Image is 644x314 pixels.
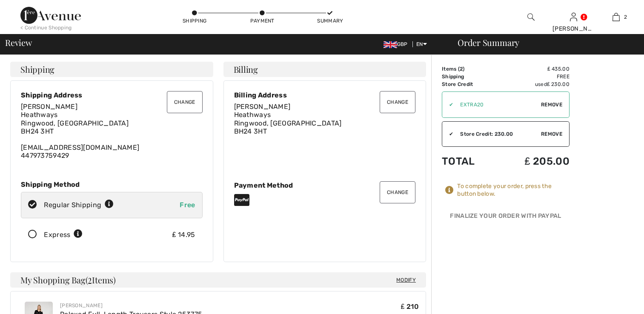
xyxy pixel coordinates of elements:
[442,65,496,73] td: Items ( )
[20,7,81,24] img: 1ère Avenue
[317,17,343,25] div: Summary
[380,181,415,203] button: Change
[496,147,570,176] td: ₤ 205.00
[234,91,416,99] div: Billing Address
[249,17,275,25] div: Payment
[172,230,195,240] div: ₤ 14.95
[21,111,129,135] span: Heathways Ringwood, [GEOGRAPHIC_DATA] BH24 3HT
[86,274,116,285] span: ( Items)
[541,101,562,108] span: Remove
[5,38,32,47] span: Review
[442,211,570,224] div: Finalize Your Order with PayPal
[380,91,415,113] button: Change
[384,41,397,48] img: UK Pound
[442,73,496,80] td: Shipping
[460,66,463,72] span: 2
[442,147,496,176] td: Total
[234,103,291,111] span: [PERSON_NAME]
[595,12,637,22] a: 2
[44,230,83,240] div: Express
[234,65,258,74] span: Billing
[547,81,570,87] span: ₤ 230.00
[60,302,202,309] div: [PERSON_NAME]
[21,103,77,111] span: [PERSON_NAME]
[21,91,203,99] div: Shipping Address
[234,181,416,189] div: Payment Method
[180,201,195,209] span: Free
[453,130,541,138] div: Store Credit: 230.00
[396,276,416,284] span: Modify
[447,38,639,47] div: Order Summary
[442,224,570,243] iframe: PayPal
[442,80,496,88] td: Store Credit
[21,103,203,160] div: [EMAIL_ADDRESS][DOMAIN_NAME] 447973759429
[234,111,342,135] span: Heathways Ringwood, [GEOGRAPHIC_DATA] BH24 3HT
[496,80,570,88] td: used
[442,101,453,108] div: ✔
[453,92,541,117] input: Promo code
[401,303,419,311] span: ₤ 210
[182,17,207,25] div: Shipping
[384,41,411,47] span: GBP
[496,65,570,73] td: ₤ 435.00
[20,65,54,74] span: Shipping
[570,12,577,22] img: My Info
[496,73,570,80] td: Free
[541,130,562,138] span: Remove
[613,12,620,22] img: My Bag
[20,24,72,31] div: < Continue Shopping
[527,12,535,22] img: search the website
[44,200,114,210] div: Regular Shipping
[442,130,453,138] div: ✔
[457,183,570,198] div: To complete your order, press the button below.
[88,274,92,285] span: 2
[10,272,426,288] h4: My Shopping Bag
[552,24,594,33] div: [PERSON_NAME]
[570,13,577,21] a: Sign In
[167,91,203,113] button: Change
[416,41,427,47] span: EN
[624,13,627,21] span: 2
[21,180,203,188] div: Shipping Method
